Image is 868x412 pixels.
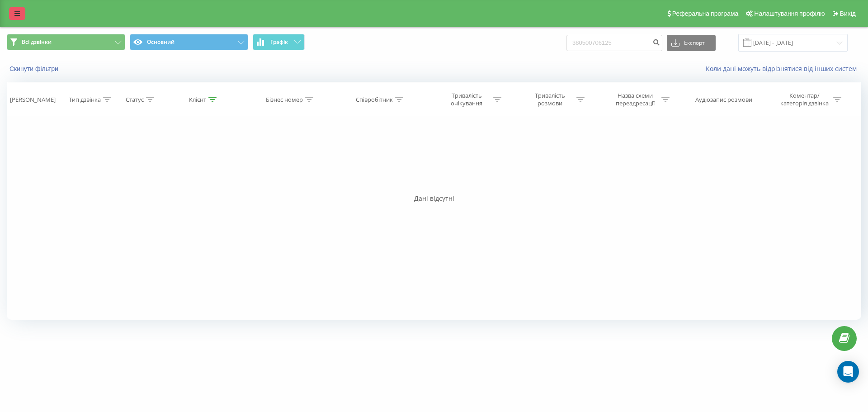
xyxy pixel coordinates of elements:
[443,92,491,107] div: Тривалість очікування
[840,10,856,17] span: Вихід
[754,10,825,17] span: Налаштування профілю
[695,96,752,104] div: Аудіозапис розмови
[126,96,144,104] div: Статус
[526,92,574,107] div: Тривалість розмови
[7,34,125,50] button: Всі дзвінки
[253,34,305,50] button: Графік
[778,92,831,107] div: Коментар/категорія дзвінка
[10,96,56,104] div: [PERSON_NAME]
[611,92,659,107] div: Назва схеми переадресації
[270,39,288,45] span: Графік
[22,38,52,46] span: Всі дзвінки
[189,96,206,104] div: Клієнт
[69,96,101,104] div: Тип дзвінка
[130,34,248,50] button: Основний
[7,194,861,203] div: Дані відсутні
[266,96,303,104] div: Бізнес номер
[566,35,662,51] input: Пошук за номером
[7,65,63,73] button: Скинути фільтри
[706,64,861,73] a: Коли дані можуть відрізнятися вiд інших систем
[356,96,393,104] div: Співробітник
[667,35,716,51] button: Експорт
[837,361,859,383] div: Open Intercom Messenger
[672,10,739,17] span: Реферальна програма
